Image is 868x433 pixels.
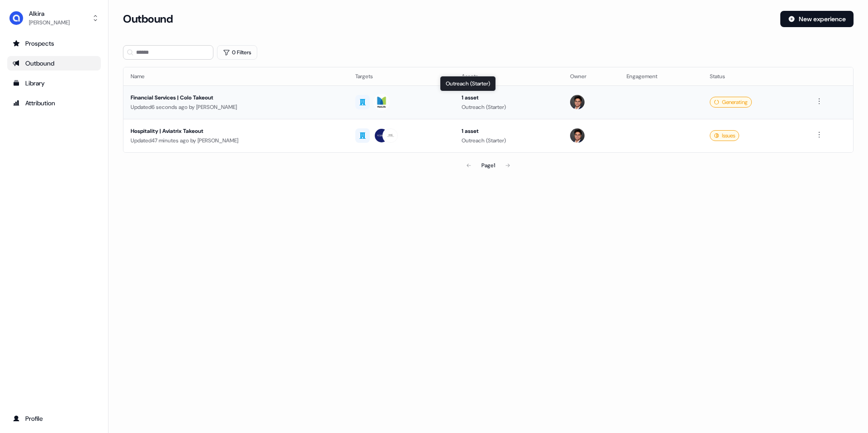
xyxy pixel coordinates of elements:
th: Name [123,67,348,85]
div: Updated 6 seconds ago by [PERSON_NAME] [131,103,341,112]
button: 0 Filters [217,45,257,60]
h3: Outbound [123,12,173,26]
img: Hugh [570,95,585,109]
th: Status [703,67,807,85]
div: 1 asset [462,93,555,102]
th: Targets [348,67,455,85]
div: Generating [710,97,752,108]
div: [PERSON_NAME] [29,18,70,27]
div: Attribution [13,99,95,108]
div: Outreach (Starter) [462,103,555,112]
a: Go to templates [7,76,101,90]
div: Outreach (Starter) [462,136,555,145]
button: Alkira[PERSON_NAME] [7,7,101,29]
div: Issues [710,130,739,141]
div: Profile [13,414,95,423]
a: Go to prospects [7,36,101,51]
div: 1 asset [462,127,555,136]
th: Owner [563,67,619,85]
a: Go to outbound experience [7,56,101,71]
a: Go to attribution [7,96,101,110]
div: Hospitality | Aviatrix Takeout [131,127,341,136]
div: Outreach (Starter) [440,76,496,91]
div: Library [13,79,95,88]
div: Alkira [29,9,70,18]
div: Prospects [13,39,95,48]
img: Hugh [570,128,585,143]
th: Assets [454,67,562,85]
div: Updated 47 minutes ago by [PERSON_NAME] [131,136,341,145]
div: Financial Services | Colo Takeout [131,93,341,102]
div: Outbound [13,59,95,68]
button: New experience [780,11,854,27]
a: Go to profile [7,411,101,426]
th: Engagement [619,67,703,85]
div: Page 1 [481,161,495,170]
